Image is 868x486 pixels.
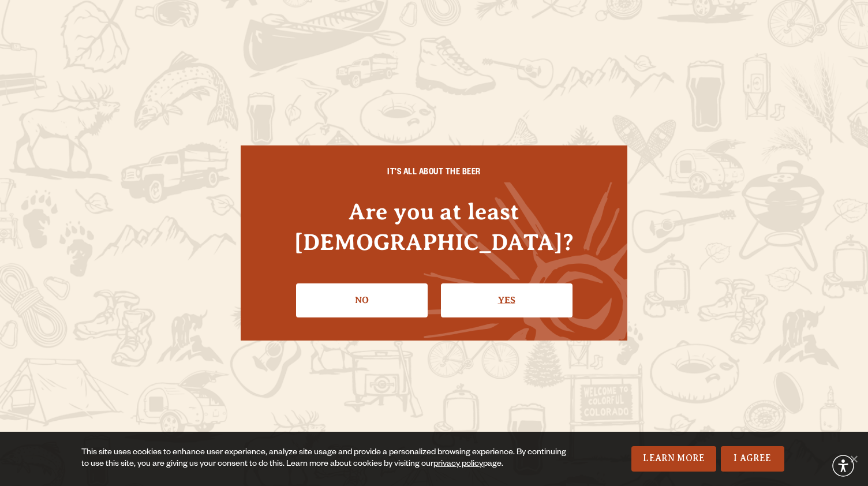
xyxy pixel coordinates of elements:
[441,283,573,317] a: Confirm I'm 21 or older
[631,446,716,472] a: Learn More
[721,446,784,472] a: I Agree
[264,196,604,257] h4: Are you at least [DEMOGRAPHIC_DATA]?
[81,447,567,470] div: This site uses cookies to enhance user experience, analyze site usage and provide a personalized ...
[264,169,604,179] h6: IT'S ALL ABOUT THE BEER
[433,460,483,469] a: privacy policy
[296,283,428,317] a: No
